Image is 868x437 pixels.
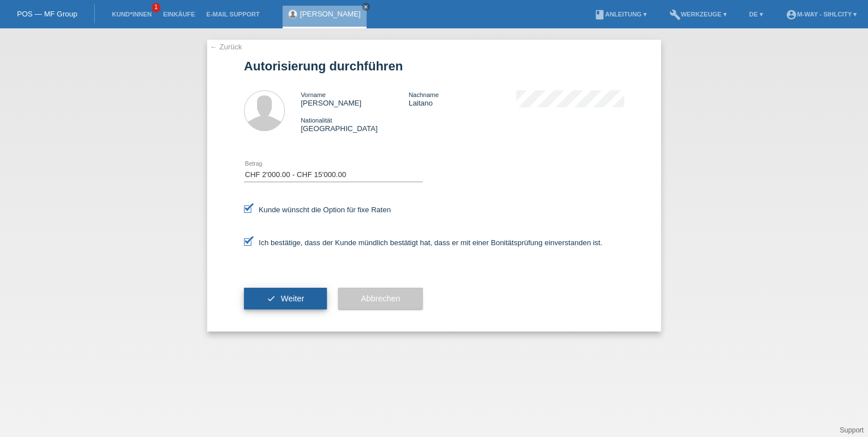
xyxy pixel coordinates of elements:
a: close [362,3,370,11]
a: E-Mail Support [201,11,266,18]
i: build [669,9,681,20]
a: Kund*innen [106,11,157,18]
a: buildWerkzeuge ▾ [664,11,732,18]
span: Nachname [408,91,439,98]
i: close [363,4,369,10]
a: DE ▾ [743,11,768,18]
h1: Autorisierung durchführen [244,59,624,73]
i: check [267,294,276,303]
a: account_circlem-way - Sihlcity ▾ [780,11,862,18]
a: POS — MF Group [17,10,77,18]
i: account_circle [786,9,797,20]
i: book [593,9,605,20]
span: Weiter [281,294,304,303]
span: Vorname [301,91,326,98]
a: ← Zurück [210,43,242,51]
button: Abbrechen [338,288,423,309]
label: Kunde wünscht die Option für fixe Raten [244,205,391,214]
span: Abbrechen [361,294,400,303]
div: [PERSON_NAME] [301,90,408,107]
div: Laitano [408,90,516,107]
a: Support [840,426,863,434]
label: Ich bestätige, dass der Kunde mündlich bestätigt hat, dass er mit einer Bonitätsprüfung einversta... [244,238,602,247]
a: [PERSON_NAME] [300,10,361,18]
a: bookAnleitung ▾ [588,11,652,18]
button: check Weiter [244,288,327,309]
a: Einkäufe [157,11,200,18]
span: Nationalität [301,117,332,124]
span: 1 [151,3,161,12]
div: [GEOGRAPHIC_DATA] [301,116,408,133]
